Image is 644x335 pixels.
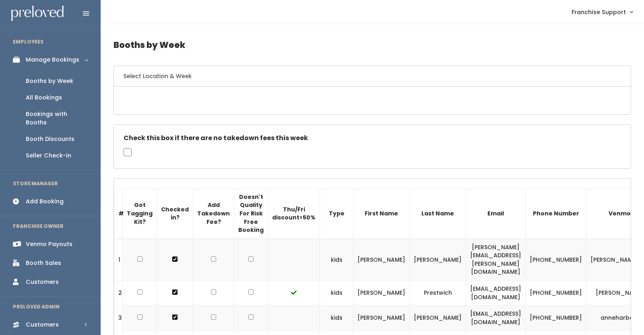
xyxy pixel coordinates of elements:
[26,135,74,143] div: Booth Discounts
[353,239,410,281] td: [PERSON_NAME]
[26,93,62,102] div: All Bookings
[466,281,526,306] td: [EMAIL_ADDRESS][DOMAIN_NAME]
[124,134,621,142] h5: Check this box if there are no takedown fees this week
[466,239,526,281] td: [PERSON_NAME][EMAIL_ADDRESS][PERSON_NAME][DOMAIN_NAME]
[114,306,123,331] td: 3
[193,188,234,238] th: Add Takedown Fee?
[353,306,410,331] td: [PERSON_NAME]
[114,66,631,87] h6: Select Location & Week
[114,34,631,56] h4: Booths by Week
[526,281,586,306] td: [PHONE_NUMBER]
[114,188,123,238] th: #
[526,188,586,238] th: Phone Number
[157,188,193,238] th: Checked in?
[26,110,88,127] div: Bookings with Booths
[123,188,157,238] th: Got Tagging Kit?
[26,77,73,85] div: Booths by Week
[320,281,353,306] td: kids
[26,240,72,248] div: Venmo Payouts
[26,151,71,160] div: Seller Check-in
[26,56,79,64] div: Manage Bookings
[526,239,586,281] td: [PHONE_NUMBER]
[466,188,526,238] th: Email
[26,278,59,286] div: Customers
[114,281,123,306] td: 2
[353,281,410,306] td: [PERSON_NAME]
[410,239,466,281] td: [PERSON_NAME]
[320,306,353,331] td: kids
[234,188,268,238] th: Doesn't Quality For Risk Free Booking
[353,188,410,238] th: First Name
[410,188,466,238] th: Last Name
[268,188,320,238] th: Thu/Fri discount>50%
[26,259,61,267] div: Booth Sales
[572,8,626,17] span: Franchise Support
[320,239,353,281] td: kids
[114,239,123,281] td: 1
[26,321,59,329] div: Customers
[320,188,353,238] th: Type
[466,306,526,331] td: [EMAIL_ADDRESS][DOMAIN_NAME]
[410,281,466,306] td: Prestwich
[563,3,641,21] a: Franchise Support
[11,6,64,21] img: preloved logo
[526,306,586,331] td: [PHONE_NUMBER]
[410,306,466,331] td: [PERSON_NAME]
[26,197,64,206] div: Add Booking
